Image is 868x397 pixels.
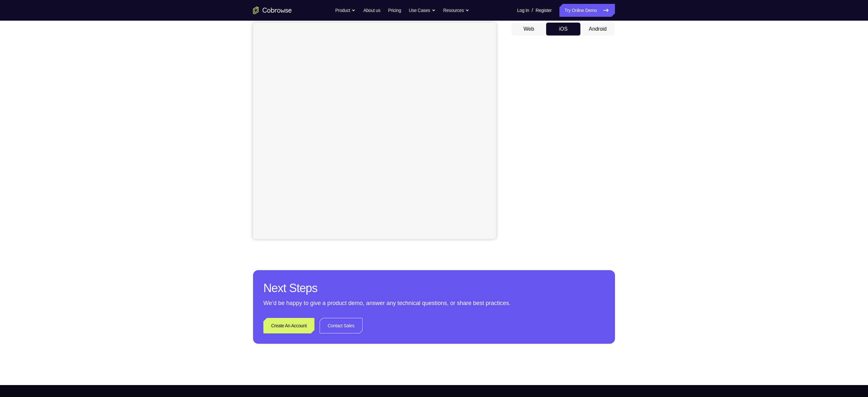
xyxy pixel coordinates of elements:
a: Log In [517,4,529,17]
button: Use Cases [409,4,435,17]
span: / [532,6,533,14]
button: iOS [546,23,581,36]
a: Go to the home page [253,6,292,14]
a: Create An Account [263,318,314,333]
h2: Next Steps [263,280,605,296]
a: Contact Sales [320,318,363,333]
a: About us [363,4,380,17]
button: Product [335,4,356,17]
button: Android [580,23,615,36]
a: Pricing [388,4,401,17]
a: Try Online Demo [559,4,615,17]
button: Web [512,23,546,36]
iframe: Agent [253,23,496,239]
a: Register [536,4,552,17]
p: We’d be happy to give a product demo, answer any technical questions, or share best practices. [263,299,605,308]
button: Resources [443,4,470,17]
